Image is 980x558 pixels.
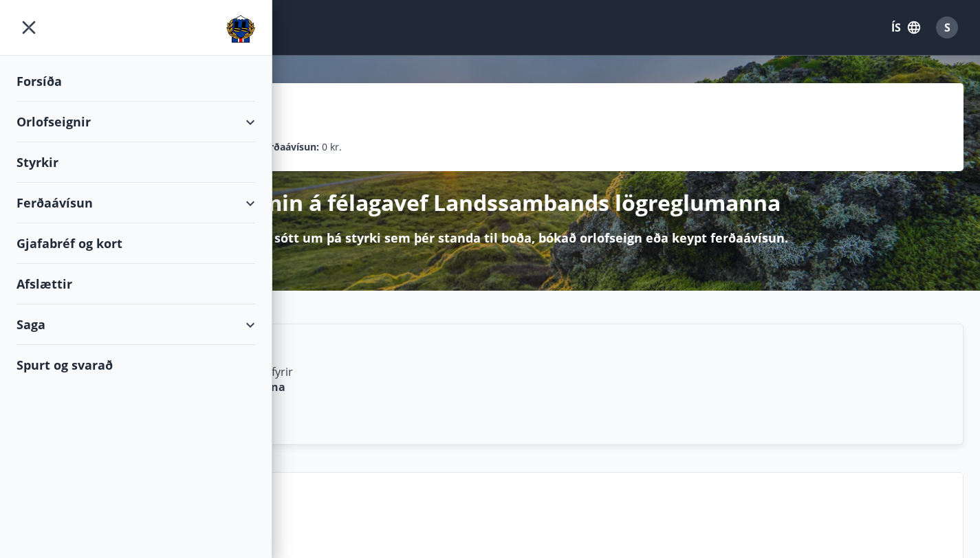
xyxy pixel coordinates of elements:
button: ÍS [884,15,928,40]
p: Hér getur þú sótt um þá styrki sem þér standa til boða, bókað orlofseign eða keypt ferðaávísun. [192,229,788,247]
div: Ferðaávísun [17,183,255,223]
p: Næstu helgi [118,507,952,531]
img: union_logo [226,15,255,43]
span: S [944,20,950,35]
div: Styrkir [17,142,255,183]
div: Orlofseignir [17,102,255,142]
button: S [930,11,963,44]
div: Forsíða [17,61,255,102]
div: Spurt og svarað [17,345,255,385]
div: Saga [17,304,255,345]
div: Afslættir [17,264,255,304]
div: Gjafabréf og kort [17,223,255,264]
p: Velkomin á félagavef Landssambands lögreglumanna [200,188,781,218]
button: menu [17,15,41,40]
p: Ferðaávísun : [259,139,319,155]
span: 0 kr. [322,139,342,155]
